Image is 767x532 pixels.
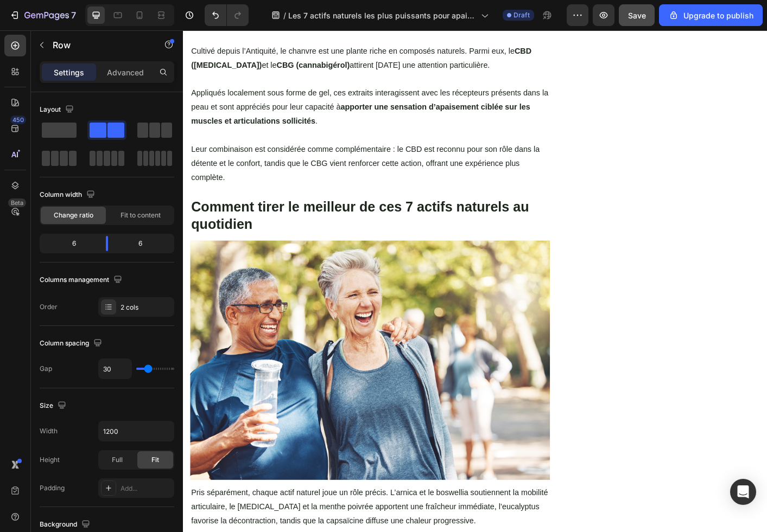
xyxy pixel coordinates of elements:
[117,236,172,251] div: 6
[4,4,81,26] button: 7
[99,359,131,379] input: Auto
[668,10,753,21] div: Upgrade to publish
[659,4,763,26] button: Upgrade to publish
[40,364,52,374] div: Gap
[42,236,97,251] div: 6
[40,483,65,493] div: Padding
[71,9,76,22] p: 7
[121,210,161,220] span: Fit to content
[40,426,58,436] div: Width
[40,399,68,413] div: Size
[151,455,159,465] span: Fit
[40,273,124,287] div: Columns management
[8,198,26,207] div: Beta
[54,210,93,220] span: Change ratio
[40,188,97,202] div: Column width
[10,116,26,124] div: 450
[99,421,174,441] input: Auto
[121,484,172,493] div: Add...
[40,517,92,532] div: Background
[40,455,60,465] div: Height
[514,10,530,20] span: Draft
[619,4,655,26] button: Save
[628,11,646,20] span: Save
[121,303,172,312] div: 2 cols
[40,336,104,351] div: Column spacing
[205,4,249,26] div: Undo/Redo
[283,10,286,21] span: /
[107,67,144,78] p: Advanced
[288,10,477,21] span: Les 7 actifs naturels les plus puissants pour apaiser les articulations et muscles au quotidien
[53,39,145,52] p: Row
[54,67,84,78] p: Settings
[40,302,58,312] div: Order
[730,479,756,505] div: Open Intercom Messenger
[112,455,123,465] span: Full
[183,30,767,532] iframe: Design area
[40,102,76,117] div: Layout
